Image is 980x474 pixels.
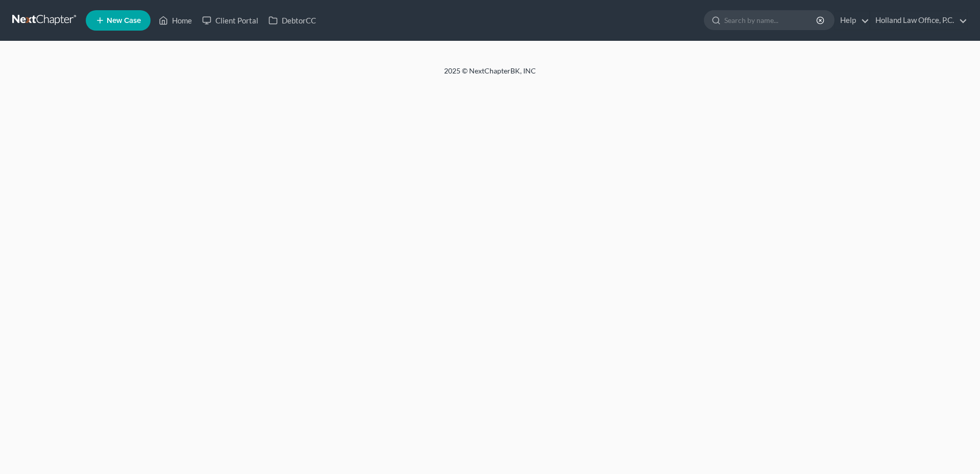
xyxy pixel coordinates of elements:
a: Client Portal [197,11,263,30]
div: 2025 © NextChapterBK, INC [199,66,781,84]
a: DebtorCC [263,11,321,30]
span: New Case [107,17,141,24]
a: Help [835,11,869,30]
a: Home [154,11,197,30]
a: Holland Law Office, P.C. [870,11,967,30]
input: Search by name... [724,11,818,30]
